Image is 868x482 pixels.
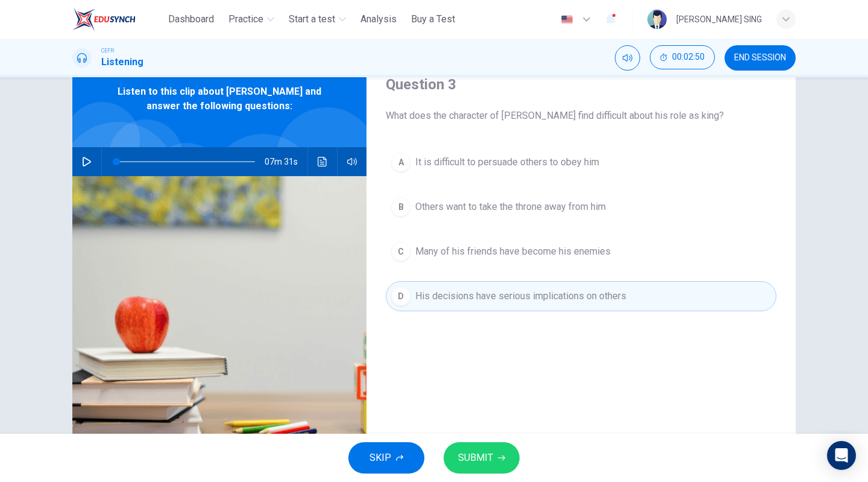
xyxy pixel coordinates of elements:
img: Profile picture [647,10,667,29]
button: SKIP [348,442,424,474]
button: Dashboard [163,8,219,30]
div: C [391,242,410,261]
button: Buy a Test [406,8,460,30]
span: 00:02:50 [672,52,705,62]
img: ELTC logo [72,7,136,31]
div: Open Intercom Messenger [827,441,856,470]
h1: Listening [101,55,143,69]
span: What does the character of [PERSON_NAME] find difficult about his role as king? [386,109,776,123]
span: Practice [228,12,263,27]
div: A [391,153,410,172]
a: ELTC logo [72,7,163,31]
h4: Question 3 [386,75,776,94]
span: Others want to take the throne away from him [415,200,606,214]
button: SUBMIT [444,442,520,474]
div: Hide [650,45,715,71]
div: Mute [615,45,640,71]
button: END SESSION [725,45,796,71]
span: Analysis [360,12,397,27]
span: His decisions have serious implications on others [415,289,626,303]
button: Practice [224,8,279,30]
span: Start a test [289,12,335,27]
span: SUBMIT [458,449,493,466]
span: Buy a Test [411,12,455,27]
button: Start a test [284,8,351,30]
span: CEFR [101,46,114,55]
button: AIt is difficult to persuade others to obey him [386,147,776,177]
img: Listen to this clip about Henry V and answer the following questions: [72,176,366,470]
button: CMany of his friends have become his enemies [386,236,776,267]
div: [PERSON_NAME] SING [676,12,762,27]
span: SKIP [370,449,391,466]
div: D [391,287,410,306]
span: Many of his friends have become his enemies [415,244,611,259]
span: END SESSION [734,53,786,63]
button: Analysis [356,8,401,30]
span: Listen to this clip about [PERSON_NAME] and answer the following questions: [112,84,327,113]
button: 00:02:50 [650,45,715,69]
button: BOthers want to take the throne away from him [386,192,776,222]
button: Click to see the audio transcription [313,147,332,176]
img: en [559,15,574,24]
div: B [391,197,410,217]
span: Dashboard [168,12,214,27]
span: It is difficult to persuade others to obey him [415,155,599,170]
button: DHis decisions have serious implications on others [386,281,776,311]
span: 07m 31s [265,147,307,176]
